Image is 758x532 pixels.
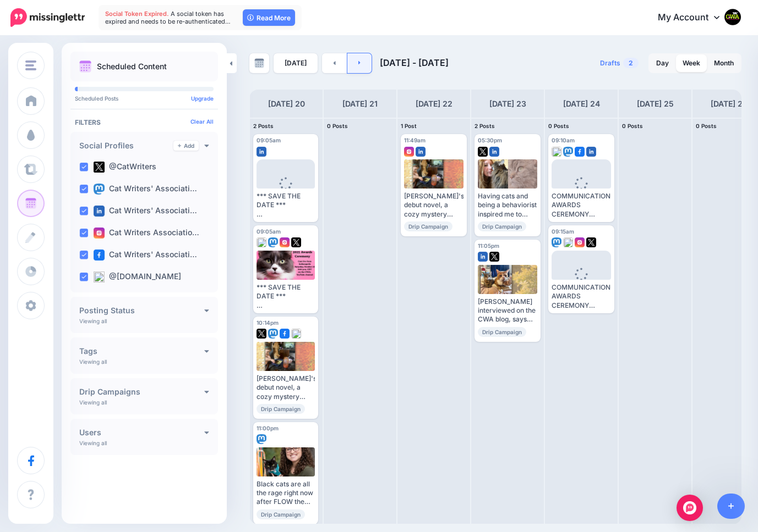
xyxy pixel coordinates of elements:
img: linkedin-square.png [257,147,266,157]
img: twitter-square.png [586,237,596,247]
img: linkedin-square.png [586,147,596,157]
div: Having cats and being a behaviorist inspired me to want to teach people that it is indeed possibl... [478,192,537,219]
div: [PERSON_NAME] interviewed on the CWA blog, says CWA Members can be a big help to their organisati... [478,297,537,324]
img: instagram-square.png [94,228,105,239]
span: 11:49am [404,137,426,143]
img: facebook-square.png [575,147,585,157]
img: mastodon-square.png [552,237,561,247]
img: mastodon-square.png [94,184,105,195]
div: Open Intercom Messenger [677,495,703,521]
span: 0 Posts [327,123,348,129]
a: Read More [243,9,295,26]
span: Drip Campaign [478,221,526,231]
img: bluesky-square.png [94,271,105,282]
span: 09:05am [257,228,281,235]
img: bluesky-square.png [563,237,573,247]
p: Scheduled Posts [75,96,214,101]
h4: [DATE] 20 [268,97,305,110]
img: twitter-square.png [478,147,488,157]
span: 1 Post [401,123,417,129]
img: facebook-square.png [280,329,290,339]
div: [PERSON_NAME]'s debut novel, a cozy mystery features three kittens with the ability to bend the l... [404,192,463,219]
p: Scheduled Content [97,63,167,70]
img: calendar-grey-darker.png [254,58,264,68]
label: Cat Writers' Associati… [94,206,197,217]
span: 2 Posts [475,123,495,129]
label: Cat Writers' Associati… [94,250,197,261]
img: twitter-square.png [257,329,266,339]
h4: [DATE] 21 [342,97,378,110]
h4: [DATE] 22 [416,97,452,110]
span: 11:05pm [478,242,499,249]
span: 0 Posts [622,123,643,129]
span: Drip Campaign [404,221,452,231]
span: 0 Posts [696,123,717,129]
img: twitter-square.png [291,237,301,247]
img: mastodon-square.png [563,147,573,157]
a: Drafts2 [593,53,645,73]
img: bluesky-square.png [552,147,561,157]
img: mastodon-square.png [268,329,278,339]
div: COMMUNICATION AWARDS CEREMONY REMINDER AND [PERSON_NAME] The Cat Writers' Communication Awards wi... [552,192,611,219]
img: instagram-square.png [575,237,585,247]
div: *** SAVE THE DATE *** The Cat Writers' Communication Awards will be live at 8:00 p.m. Central Day... [257,192,315,219]
div: Loading [566,177,597,206]
span: 0 Posts [548,123,569,129]
img: linkedin-square.png [489,147,499,157]
p: Viewing all [79,358,107,365]
img: linkedin-square.png [94,206,105,217]
span: [DATE] - [DATE] [380,57,449,68]
div: [PERSON_NAME]'s debut novel, a cozy mystery features three kittens with the ability to bend the l... [257,374,315,401]
div: COMMUNICATION AWARDS CEREMONY REMINDER AND [PERSON_NAME] The Cat Writers' Communication Awards wi... [552,283,611,310]
img: linkedin-square.png [416,147,426,157]
span: 09:05am [257,137,281,143]
span: 05:30pm [478,137,502,143]
span: Drafts [600,60,620,66]
a: Month [707,54,740,72]
label: @[DOMAIN_NAME] [94,271,181,282]
div: *** SAVE THE DATE *** The Cat Writers' Communication Awards will be live at 8:00 p.m. Central Day... [257,283,315,310]
img: Missinglettr [10,8,85,27]
img: instagram-square.png [404,147,414,157]
img: facebook-square.png [94,250,105,261]
a: Add [173,141,199,151]
div: Loading [566,268,597,296]
p: Viewing all [79,399,107,406]
img: linkedin-square.png [478,252,488,262]
div: Black cats are all the rage right now after FLOW the movie, [DATE] and other spooktacular scares.... [257,480,315,507]
img: menu.png [25,60,36,70]
p: Viewing all [79,318,107,324]
img: instagram-square.png [280,237,290,247]
h4: Tags [79,347,204,355]
h4: Social Profiles [79,142,173,149]
a: [DATE] [274,53,318,73]
h4: [DATE] 25 [637,97,674,110]
a: Upgrade [191,95,214,102]
img: twitter-square.png [489,252,499,262]
img: twitter-square.png [94,162,105,173]
span: 2 Posts [253,123,274,129]
a: Clear All [190,118,214,125]
span: 09:10am [552,137,575,143]
span: 09:15am [552,228,574,235]
h4: Posting Status [79,307,204,314]
p: Viewing all [79,440,107,446]
h4: Users [79,429,204,436]
label: @CatWriters [94,162,156,173]
h4: Drip Campaigns [79,388,204,396]
span: 11:00pm [257,425,279,431]
span: 2 [623,58,639,68]
span: A social token has expired and needs to be re-authenticated… [105,10,231,25]
img: mastodon-square.png [257,434,266,444]
label: Cat Writers Associatio… [94,228,199,239]
span: 10:14pm [257,319,279,326]
a: My Account [647,4,741,31]
img: bluesky-square.png [291,329,301,339]
div: Loading [271,177,301,206]
img: bluesky-square.png [257,237,266,247]
h4: [DATE] 23 [489,97,526,110]
img: calendar.png [79,60,91,73]
span: Drip Campaign [478,327,526,337]
img: mastodon-square.png [268,237,278,247]
span: Social Token Expired. [105,10,169,18]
